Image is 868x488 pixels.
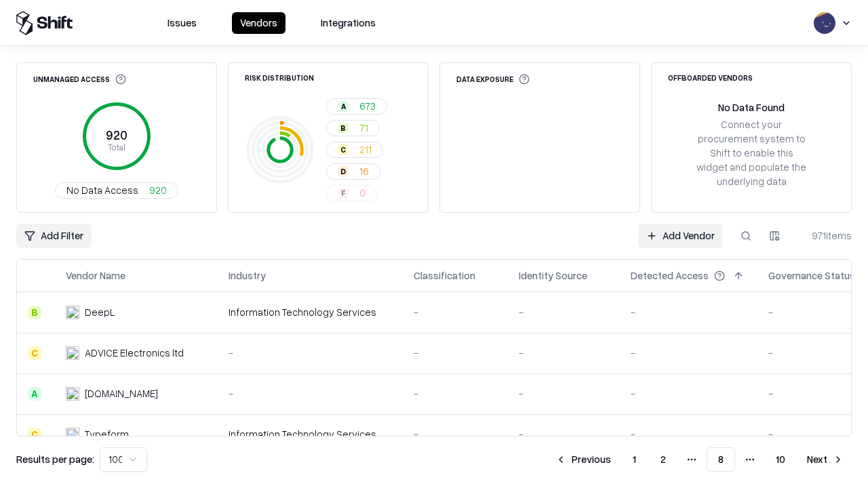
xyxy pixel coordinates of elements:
span: 211 [359,142,372,157]
button: No Data Access920 [55,182,178,199]
span: 920 [149,183,167,197]
div: C [28,428,41,441]
div: - [229,346,392,360]
img: DeepL [66,306,79,319]
div: Information Technology Services [229,305,392,319]
div: 971 items [797,228,852,243]
button: Add Filter [16,224,92,248]
div: - [519,386,609,401]
img: ADVICE Electronics ltd [66,346,79,360]
div: Risk Distribution [245,74,314,81]
a: Add Vendor [638,224,723,248]
div: Information Technology Services [229,427,392,441]
div: - [229,386,392,401]
button: 8 [707,447,735,472]
button: C211 [326,142,383,158]
div: Offboarded Vendors [668,74,753,81]
div: - [414,427,497,441]
button: 1 [622,447,647,472]
div: - [519,346,609,360]
span: 673 [359,99,376,113]
span: 71 [359,121,368,135]
div: - [519,427,609,441]
tspan: 920 [106,127,127,142]
button: A673 [326,98,387,115]
div: Data Exposure [456,74,530,85]
div: C [338,144,349,155]
button: Vendors [232,12,285,34]
div: - [631,346,747,360]
button: 10 [765,447,796,472]
div: - [631,427,747,441]
div: - [414,305,497,319]
div: Vendor Name [66,268,125,283]
div: - [414,386,497,401]
span: No Data Access [66,183,138,197]
p: Results per page: [16,452,94,466]
button: D16 [326,163,380,180]
button: Previous [547,447,619,472]
div: B [338,123,349,134]
div: ADVICE Electronics ltd [85,346,184,360]
button: Next [799,447,852,472]
div: Unmanaged Access [33,74,126,85]
div: D [338,166,349,177]
div: [DOMAIN_NAME] [85,386,158,401]
div: Industry [229,268,266,283]
div: C [28,346,41,360]
div: Detected Access [631,268,709,283]
div: Connect your procurement system to Shift to enable this widget and populate the underlying data [695,117,808,189]
button: Integrations [313,12,384,34]
div: Governance Status [768,268,855,283]
div: Classification [414,268,475,283]
button: B71 [326,120,380,136]
img: Typeform [66,428,79,441]
div: A [338,101,349,112]
div: B [28,306,41,319]
div: Typeform [85,427,129,441]
span: 16 [359,164,369,178]
div: No Data Found [718,100,785,115]
div: Identity Source [519,268,587,283]
div: DeepL [85,305,115,319]
img: cybersafe.co.il [66,387,79,401]
button: 2 [650,447,677,472]
tspan: Total [108,142,125,152]
button: Issues [159,12,205,34]
div: - [631,386,747,401]
nav: pagination [547,447,852,472]
div: A [28,387,41,401]
div: - [631,305,747,319]
div: - [519,305,609,319]
div: - [414,346,497,360]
